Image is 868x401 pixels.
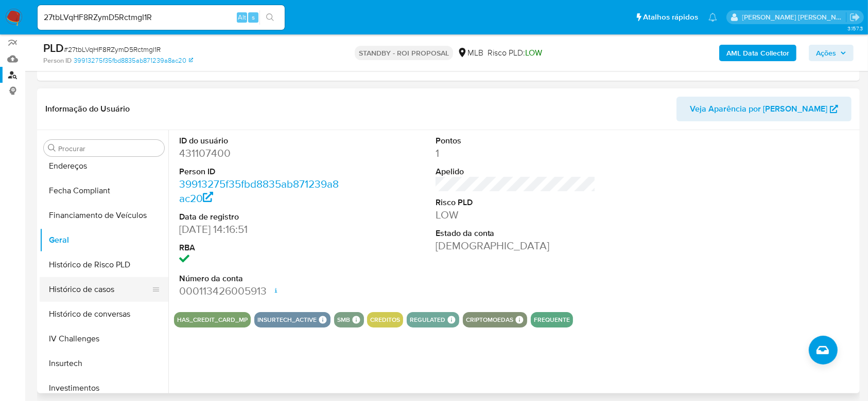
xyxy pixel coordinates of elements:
a: 39913275f35fbd8835ab871239a8ac20 [179,176,339,206]
p: andrea.asantos@mercadopago.com.br [742,12,846,22]
button: Histórico de conversas [40,302,168,326]
button: Ações [809,45,854,61]
b: PLD [43,40,64,56]
dd: LOW [436,208,596,222]
button: Insurtech [40,351,168,376]
button: Procurar [48,144,56,152]
dd: 431107400 [179,146,340,160]
button: Investimentos [40,376,168,400]
dd: [DATE] 14:16:51 [179,222,340,236]
span: Atalhos rápidos [643,12,698,23]
dt: Data de registro [179,211,340,223]
span: # 27tbLVqHF8RZymD5RctmgI1R [64,44,161,54]
button: IV Challenges [40,326,168,351]
button: Veja Aparência por [PERSON_NAME] [676,97,852,121]
span: 3.157.3 [847,24,863,32]
span: LOW [525,47,542,59]
button: AML Data Collector [719,45,796,61]
p: STANDBY - ROI PROPOSAL [355,46,453,60]
span: Ações [816,45,836,61]
dt: ID do usuário [179,135,340,147]
dt: Apelido [436,166,596,177]
span: Alt [238,12,246,22]
dt: Número da conta [179,273,340,284]
dt: Estado da conta [436,228,596,239]
dd: 000113426005913 [179,284,340,298]
button: Fecha Compliant [40,178,168,203]
button: Histórico de casos [40,277,160,302]
dd: 1 [436,146,596,160]
div: MLB [457,47,483,59]
button: Financiamento de Veículos [40,203,168,228]
button: search-icon [259,10,281,25]
button: Endereços [40,154,168,178]
a: Notificações [708,13,717,22]
span: Veja Aparência por [PERSON_NAME] [690,97,827,121]
b: Person ID [43,56,72,65]
a: Sair [849,12,860,23]
dt: Pontos [436,135,596,147]
button: Histórico de Risco PLD [40,252,168,277]
dt: Risco PLD [436,197,596,208]
a: 39913275f35fbd8835ab871239a8ac20 [74,56,193,65]
input: Procurar [58,144,160,153]
dt: Person ID [179,166,340,177]
button: Geral [40,228,168,252]
input: Pesquise usuários ou casos... [38,11,285,24]
span: Risco PLD: [488,47,542,59]
dt: RBA [179,242,340,253]
span: s [252,12,255,22]
dd: [DEMOGRAPHIC_DATA] [436,239,596,253]
b: AML Data Collector [726,45,789,61]
h1: Informação do Usuário [45,104,130,114]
